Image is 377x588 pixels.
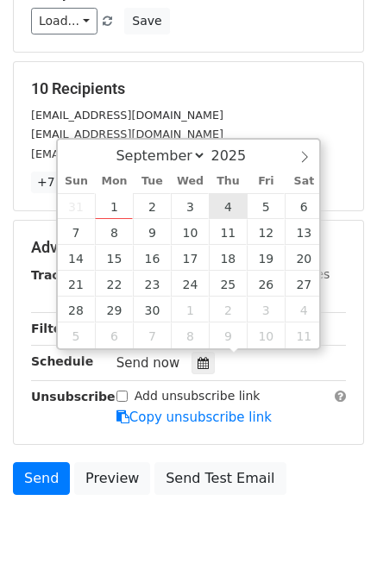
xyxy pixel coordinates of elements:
[31,268,89,282] strong: Tracking
[31,79,346,98] h5: 10 Recipients
[285,297,323,322] span: October 4, 2025
[154,462,286,495] a: Send Test Email
[58,193,96,219] span: August 31, 2025
[133,271,171,297] span: September 23, 2025
[58,322,96,348] span: October 5, 2025
[209,193,247,219] span: September 4, 2025
[291,505,377,588] iframe: Chat Widget
[171,271,209,297] span: September 24, 2025
[285,245,323,271] span: September 20, 2025
[171,322,209,348] span: October 8, 2025
[31,354,93,368] strong: Schedule
[95,322,133,348] span: October 6, 2025
[124,8,169,34] button: Save
[116,410,272,425] a: Copy unsubscribe link
[285,176,323,187] span: Sat
[133,322,171,348] span: October 7, 2025
[95,176,133,187] span: Mon
[285,271,323,297] span: September 27, 2025
[209,219,247,245] span: September 11, 2025
[31,172,96,193] a: +7 more
[95,271,133,297] span: September 22, 2025
[31,128,223,141] small: [EMAIL_ADDRESS][DOMAIN_NAME]
[171,193,209,219] span: September 3, 2025
[206,147,268,164] input: Year
[95,245,133,271] span: September 15, 2025
[133,245,171,271] span: September 16, 2025
[31,322,75,335] strong: Filters
[95,219,133,245] span: September 8, 2025
[31,8,97,34] a: Load...
[209,245,247,271] span: September 18, 2025
[135,387,261,405] label: Add unsubscribe link
[95,193,133,219] span: September 1, 2025
[95,297,133,322] span: September 29, 2025
[31,147,223,160] small: [EMAIL_ADDRESS][DOMAIN_NAME]
[116,355,180,371] span: Send now
[247,322,285,348] span: October 10, 2025
[247,176,285,187] span: Fri
[133,176,171,187] span: Tue
[133,193,171,219] span: September 2, 2025
[209,297,247,322] span: October 2, 2025
[58,245,96,271] span: September 14, 2025
[31,109,223,122] small: [EMAIL_ADDRESS][DOMAIN_NAME]
[31,390,116,403] strong: Unsubscribe
[31,238,346,257] h5: Advanced
[171,219,209,245] span: September 10, 2025
[209,322,247,348] span: October 9, 2025
[285,193,323,219] span: September 6, 2025
[171,176,209,187] span: Wed
[74,462,150,495] a: Preview
[285,219,323,245] span: September 13, 2025
[209,271,247,297] span: September 25, 2025
[247,193,285,219] span: September 5, 2025
[58,219,96,245] span: September 7, 2025
[58,271,96,297] span: September 21, 2025
[58,176,96,187] span: Sun
[171,245,209,271] span: September 17, 2025
[209,176,247,187] span: Thu
[285,322,323,348] span: October 11, 2025
[247,245,285,271] span: September 19, 2025
[133,297,171,322] span: September 30, 2025
[247,297,285,322] span: October 3, 2025
[58,297,96,322] span: September 28, 2025
[247,271,285,297] span: September 26, 2025
[171,297,209,322] span: October 1, 2025
[133,219,171,245] span: September 9, 2025
[247,219,285,245] span: September 12, 2025
[13,462,70,495] a: Send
